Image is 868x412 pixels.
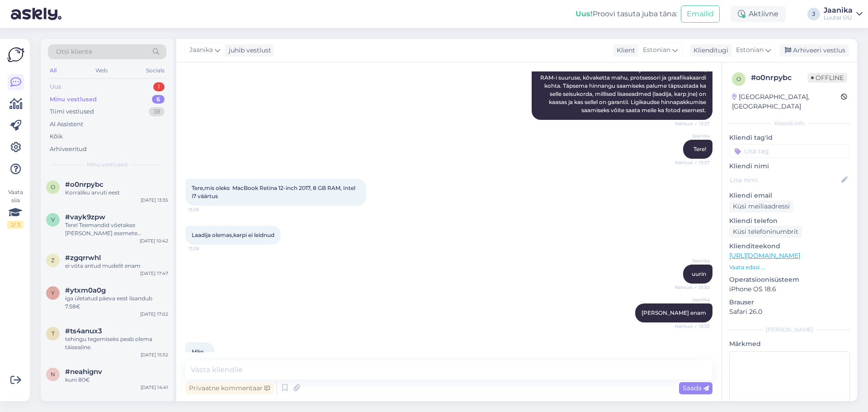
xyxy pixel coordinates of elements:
[7,188,24,229] div: Vaata siia
[729,119,850,128] div: Kliendi info
[729,216,850,226] p: Kliendi telefon
[576,9,677,19] div: Proovi tasuta juba täna:
[65,262,168,270] div: ei võta antud mudelit enam
[50,132,63,141] div: Kõik
[729,226,802,238] div: Küsi telefoninumbrit
[149,107,165,116] div: 38
[729,133,850,142] p: Kliendi tag'id
[65,180,104,189] span: #o0nrpybc
[779,44,849,57] div: Arhiveeri vestlus
[643,45,670,55] span: Estonian
[48,65,58,76] div: All
[188,206,222,213] span: 13:28
[50,95,97,104] div: Minu vestlused
[642,309,706,316] span: [PERSON_NAME] enam
[729,275,850,284] p: Operatsioonisüsteem
[51,289,55,296] span: y
[692,270,706,277] span: uurin
[189,45,213,55] span: Jaanika
[192,185,357,199] span: Tere,mis oleks MacBook Retina 12-inch 2017, 8 GB RAM, Intel i7 väärtus
[824,7,863,21] a: JaanikaLuutar OÜ
[676,257,710,264] span: Jaanika
[51,184,55,190] span: o
[144,65,166,76] div: Socials
[50,145,87,154] div: Arhiveeritud
[192,348,204,355] span: Miks
[50,120,83,129] div: AI Assistent
[807,8,820,20] div: J
[65,294,168,311] div: iga ületatud päeva eest lisandub 7.58€
[188,245,222,252] span: 13:28
[736,45,764,55] span: Estonian
[729,200,793,213] div: Küsi meiliaadressi
[141,384,168,391] div: [DATE] 14:41
[65,327,102,335] span: #ts4anux3
[675,159,710,166] span: Nähtud ✓ 13:27
[65,335,168,351] div: tehingu tegemiseks peab olema täisealine.
[675,284,710,291] span: Nähtud ✓ 13:30
[7,221,24,229] div: 2 / 3
[65,213,105,221] span: #vayk9zpw
[681,5,720,23] button: Emailid
[613,46,635,55] div: Klient
[729,191,850,200] p: Kliendi email
[729,307,850,317] p: Safari 26.0
[729,326,850,334] div: [PERSON_NAME]
[732,92,841,111] div: [GEOGRAPHIC_DATA], [GEOGRAPHIC_DATA]
[576,9,593,18] b: Uus!
[807,73,847,83] span: Offline
[690,46,728,55] div: Klienditugi
[736,76,741,82] span: o
[51,371,55,378] span: n
[751,72,807,83] div: # o0nrpybc
[141,351,168,358] div: [DATE] 15:52
[824,14,853,21] div: Luutar OÜ
[192,232,274,238] span: Laadija olemas,karpi ei leidnud
[65,189,168,197] div: Korraliku arvuti eest
[51,257,55,264] span: z
[729,339,850,349] p: Märkmed
[140,237,168,244] div: [DATE] 10:42
[676,133,710,139] span: Jaanika
[50,82,61,91] div: Uus
[94,65,109,76] div: Web
[675,323,710,330] span: Nähtud ✓ 13:33
[52,330,55,337] span: t
[676,296,710,303] span: Jaanika
[729,251,800,260] a: [URL][DOMAIN_NAME]
[153,82,165,91] div: 1
[65,376,168,384] div: kuni 80€
[729,284,850,294] p: iPhone OS 18.6
[56,47,92,57] span: Otsi kliente
[729,242,850,251] p: Klienditeekond
[185,382,274,394] div: Privaatne kommentaar
[65,221,168,237] div: Tere! Teemandid võetakse [PERSON_NAME] esemete hindamisel arvesse. Teemantidega ehete puhul võime...
[141,197,168,204] div: [DATE] 13:35
[50,107,94,116] div: Tiimi vestlused
[225,46,271,55] div: juhib vestlust
[683,384,709,392] span: Saada
[140,270,168,277] div: [DATE] 17:47
[87,161,127,169] span: Minu vestlused
[51,216,55,223] span: v
[7,46,24,63] img: Askly Logo
[729,298,850,307] p: Brauser
[65,368,102,376] span: #neahignv
[140,311,168,317] div: [DATE] 17:02
[730,175,840,185] input: Lisa nimi
[731,6,786,22] div: Aktiivne
[729,161,850,171] p: Kliendi nimi
[693,146,706,152] span: Tere!
[65,286,106,294] span: #ytxm0a0g
[65,254,101,262] span: #zgqrrwhl
[152,95,165,104] div: 6
[824,7,853,14] div: Jaanika
[729,263,850,271] p: Vaata edasi ...
[675,120,710,127] span: Nähtud ✓ 13:27
[729,144,850,158] input: Lisa tag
